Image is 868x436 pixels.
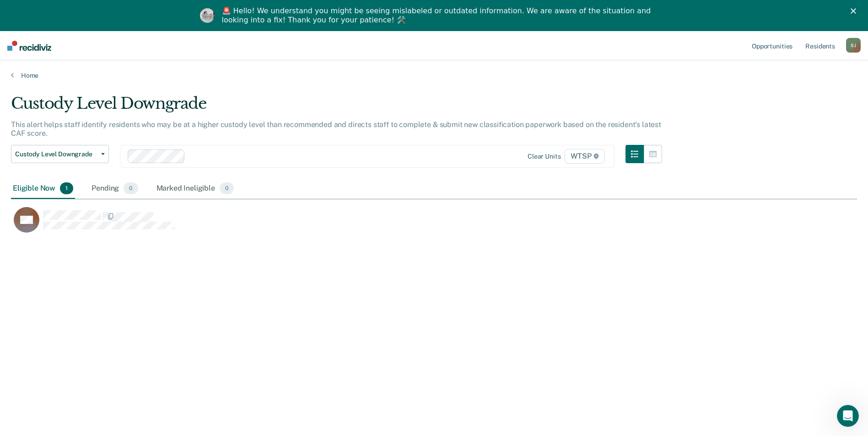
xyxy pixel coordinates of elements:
span: 0 [124,182,138,194]
button: Custody Level Downgrade [11,145,109,163]
img: Recidiviz [7,41,51,51]
span: 0 [220,182,234,194]
span: Custody Level Downgrade [15,150,97,158]
a: Residents [803,31,837,60]
span: 1 [60,182,73,194]
p: This alert helps staff identify residents who may be at a higher custody level than recommended a... [11,120,661,138]
a: Home [11,71,857,80]
div: Pending0 [90,179,140,199]
div: Eligible Now1 [11,179,75,199]
a: Opportunities [750,31,794,60]
span: WTSP [565,149,605,164]
img: Profile image for Kim [200,8,215,23]
div: Close [851,8,860,14]
iframe: Intercom live chat [837,405,859,427]
div: 🚨 Hello! We understand you might be seeing mislabeled or outdated information. We are aware of th... [222,6,654,25]
button: SJ [846,38,861,53]
div: Marked Ineligible0 [155,179,236,199]
div: CaseloadOpportunityCell-00412828 [11,207,751,243]
div: S J [846,38,861,53]
div: Custody Level Downgrade [11,94,662,120]
div: Clear units [528,153,561,160]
